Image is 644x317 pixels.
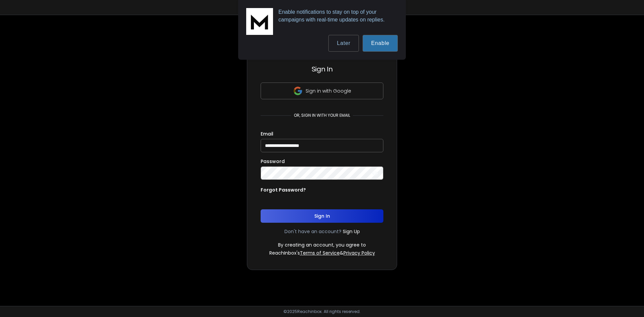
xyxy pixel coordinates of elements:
button: Enable [363,35,398,52]
p: Forgot Password? [261,187,306,193]
p: © 2025 Reachinbox. All rights reserved. [283,309,361,314]
a: Privacy Policy [343,250,375,256]
p: Don't have an account? [284,228,341,235]
div: Enable notifications to stay on top of your campaigns with real-time updates on replies. [273,8,398,23]
a: Sign Up [343,228,360,235]
img: notification icon [246,8,273,35]
button: Later [328,35,359,52]
label: Email [261,131,273,136]
button: Sign In [261,209,383,223]
button: Sign in with Google [261,83,383,99]
p: By creating an account, you agree to [278,242,366,248]
label: Password [261,159,285,164]
p: ReachInbox's & [269,250,375,256]
a: Terms of Service [300,250,340,256]
p: Sign in with Google [306,88,351,94]
p: or, sign in with your email [291,113,353,118]
h3: Sign In [261,64,383,74]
